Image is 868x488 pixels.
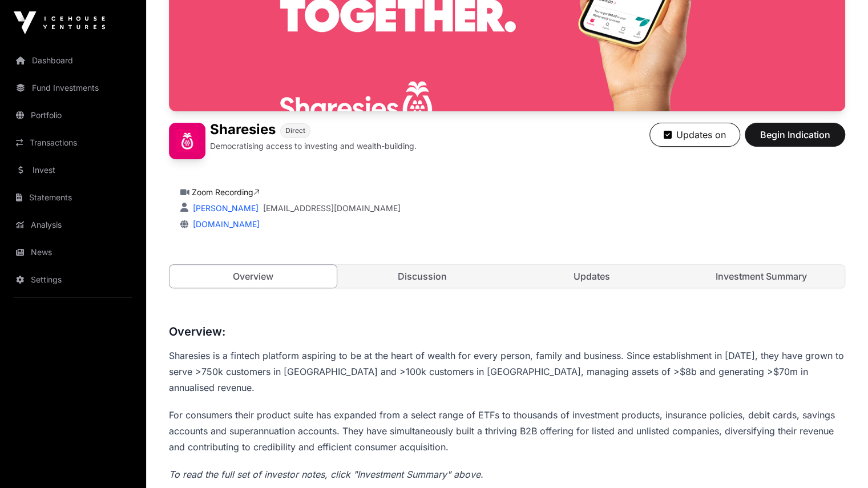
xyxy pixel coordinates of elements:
[188,219,260,229] a: [DOMAIN_NAME]
[9,75,137,100] a: Fund Investments
[169,407,845,455] p: For consumers their product suite has expanded from a select range of ETFs to thousands of invest...
[745,123,845,147] button: Begin Indication
[9,130,137,155] a: Transactions
[9,240,137,265] a: News
[745,134,845,146] a: Begin Indication
[811,433,868,488] iframe: Chat Widget
[192,187,260,197] a: Zoom Recording
[191,203,259,213] a: [PERSON_NAME]
[285,126,305,135] span: Direct
[9,103,137,128] a: Portfolio
[210,123,276,138] h1: Sharesies
[9,267,137,292] a: Settings
[9,185,137,210] a: Statements
[9,158,137,183] a: Invest
[169,469,483,480] em: To read the full set of investor notes, click "Investment Summary" above.
[263,203,401,214] a: [EMAIL_ADDRESS][DOMAIN_NAME]
[9,48,137,73] a: Dashboard
[339,265,506,288] a: Discussion
[169,348,845,396] p: Sharesies is a fintech platform aspiring to be at the heart of wealth for every person, family an...
[169,264,337,288] a: Overview
[9,212,137,237] a: Analysis
[677,265,845,288] a: Investment Summary
[169,322,845,341] h3: Overview:
[210,140,417,152] p: Democratising access to investing and wealth-building.
[169,265,845,288] nav: Tabs
[14,11,105,34] img: Icehouse Ventures Logo
[508,265,676,288] a: Updates
[759,128,831,142] span: Begin Indication
[649,123,740,147] button: Updates on
[169,123,205,159] img: Sharesies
